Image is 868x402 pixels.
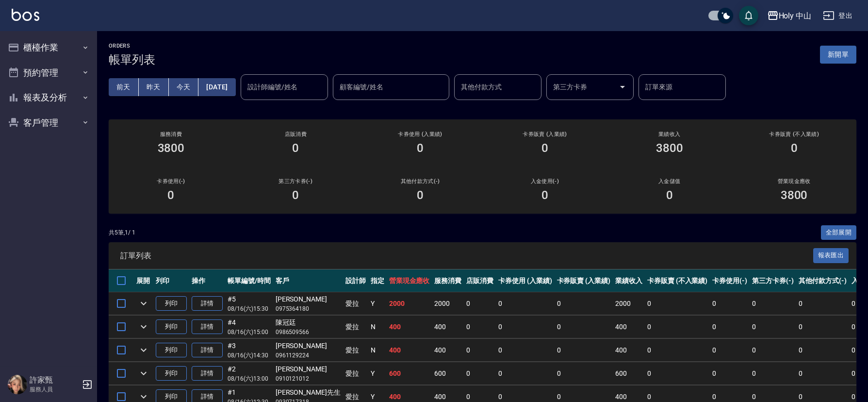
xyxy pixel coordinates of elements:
[30,375,79,385] h5: 許家甄
[796,316,850,338] td: 0
[645,292,710,315] td: 0
[139,78,169,96] button: 昨天
[710,292,750,315] td: 0
[368,292,387,315] td: Y
[821,225,857,240] button: 全部展開
[136,366,151,381] button: expand row
[343,269,368,292] th: 設計師
[779,10,812,22] div: Holy 中山
[615,79,630,95] button: Open
[156,319,187,335] button: 列印
[656,141,683,155] h3: 3800
[343,362,368,385] td: 愛拉
[464,316,496,338] td: 0
[189,269,225,292] th: 操作
[192,366,223,381] a: 詳情
[613,339,645,362] td: 400
[645,362,710,385] td: 0
[276,364,341,374] div: [PERSON_NAME]
[273,269,343,292] th: 客戶
[12,9,39,21] img: Logo
[496,292,555,315] td: 0
[750,362,796,385] td: 0
[292,188,299,202] h3: 0
[496,339,555,362] td: 0
[387,339,432,362] td: 400
[750,339,796,362] td: 0
[120,178,222,184] h2: 卡券使用(-)
[109,53,155,67] h3: 帳單列表
[225,269,273,292] th: 帳單編號/時間
[370,178,471,184] h2: 其他付款方式(-)
[796,292,850,315] td: 0
[432,339,464,362] td: 400
[158,141,185,155] h3: 3800
[743,131,845,137] h2: 卡券販賣 (不入業績)
[781,188,808,202] h3: 3800
[4,60,93,85] button: 預約管理
[225,292,273,315] td: #5
[276,328,341,336] p: 0986509566
[387,292,432,315] td: 2000
[645,316,710,338] td: 0
[276,304,341,313] p: 0975364180
[228,351,271,360] p: 08/16 (六) 14:30
[432,292,464,315] td: 2000
[169,78,199,96] button: 今天
[555,339,613,362] td: 0
[387,269,432,292] th: 營業現金應收
[368,269,387,292] th: 指定
[136,296,151,311] button: expand row
[820,50,856,59] a: 新開單
[494,178,595,184] h2: 入金使用(-)
[464,339,496,362] td: 0
[276,341,341,351] div: [PERSON_NAME]
[276,351,341,360] p: 0961129224
[156,296,187,311] button: 列印
[555,362,613,385] td: 0
[228,328,271,336] p: 08/16 (六) 15:00
[120,251,813,261] span: 訂單列表
[134,269,153,292] th: 展開
[464,292,496,315] td: 0
[343,316,368,338] td: 愛拉
[464,269,496,292] th: 店販消費
[541,188,548,202] h3: 0
[613,292,645,315] td: 2000
[120,131,222,137] h3: 服務消費
[292,141,299,155] h3: 0
[619,131,720,137] h2: 業績收入
[245,178,346,184] h2: 第三方卡券(-)
[198,78,235,96] button: [DATE]
[276,318,341,328] div: 陳冠廷
[156,366,187,381] button: 列印
[109,78,139,96] button: 前天
[192,296,223,311] a: 詳情
[276,387,341,398] div: [PERSON_NAME]先生
[432,362,464,385] td: 600
[820,46,856,64] button: 新開單
[739,6,758,25] button: save
[225,316,273,338] td: #4
[167,188,174,202] h3: 0
[645,269,710,292] th: 卡券販賣 (不入業績)
[613,316,645,338] td: 400
[109,43,155,49] h2: ORDERS
[432,269,464,292] th: 服務消費
[4,35,93,60] button: 櫃檯作業
[496,269,555,292] th: 卡券使用 (入業績)
[417,188,424,202] h3: 0
[343,292,368,315] td: 愛拉
[791,141,798,155] h3: 0
[136,343,151,357] button: expand row
[710,316,750,338] td: 0
[796,269,850,292] th: 其他付款方式(-)
[555,292,613,315] td: 0
[743,178,845,184] h2: 營業現金應收
[619,178,720,184] h2: 入金儲值
[813,251,849,260] a: 報表匯出
[368,362,387,385] td: Y
[136,319,151,334] button: expand row
[370,131,471,137] h2: 卡券使用 (入業績)
[710,362,750,385] td: 0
